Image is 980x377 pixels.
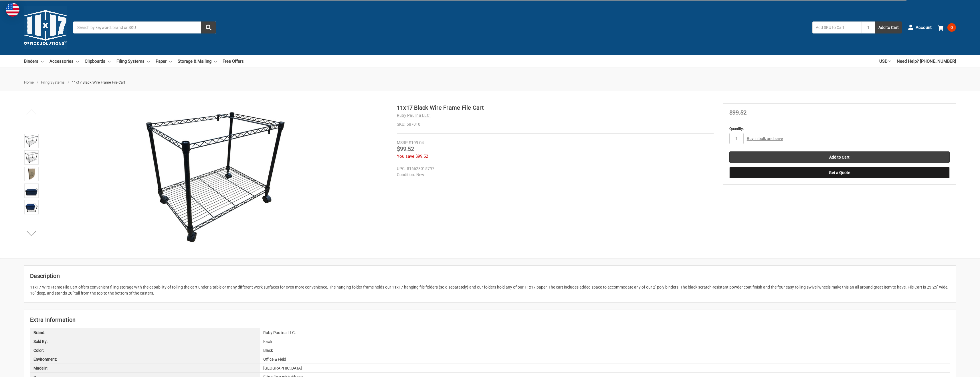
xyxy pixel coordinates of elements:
[747,136,783,141] a: Buy in bulk and save
[397,172,711,178] dd: New
[260,346,950,355] div: Black
[397,145,414,152] span: $99.52
[397,166,711,172] dd: 816628015797
[260,355,950,364] div: Office & Field
[397,121,714,127] dd: 587010
[30,315,950,324] h2: Extra Information
[73,21,216,33] input: Search by keyword, brand or SKU
[72,80,125,84] span: 11x17 Black Wire Frame File Cart
[24,55,43,68] a: Binders
[116,55,150,68] a: Filing Systems
[30,337,260,346] div: Sold By:
[409,140,424,145] span: $199.04
[85,55,110,68] a: Clipboards
[397,172,415,178] dt: Condition:
[24,6,67,49] img: 11x17.com
[144,103,287,246] img: 11x17 Black Wire Frame File Cart
[178,55,217,68] a: Storage & Mailing
[30,364,260,372] div: Made in:
[25,135,38,147] img: 11x17 Black Wire Frame File Cart
[223,55,244,68] a: Free Offers
[23,106,40,118] button: Previous
[729,109,747,116] span: $99.52
[875,21,902,33] button: Add to Cart
[938,20,956,35] a: 0
[30,328,260,337] div: Brand:
[156,55,172,68] a: Paper
[397,103,714,112] h1: 11x17 Black Wire Frame File Cart
[25,151,38,164] img: 11x17 Black Wire Frame File Cart
[729,167,950,178] button: Get a Quote
[729,126,950,132] label: Quantity:
[30,284,950,296] div: 11x17 Wire Frame File Cart offers convenient filing storage with the capability of rolling the ca...
[30,355,260,364] div: Environment:
[397,113,431,118] a: Ruby Paulina LLC.
[25,184,38,197] img: 11x17 Black Wire Frame File Cart
[23,228,40,239] button: Next
[25,201,38,214] img: 11x17 Black Wire Frame File Cart
[260,364,950,372] div: [GEOGRAPHIC_DATA]
[50,55,79,68] a: Accessories
[30,272,950,280] h2: Description
[908,20,932,35] a: Account
[25,168,38,180] img: 11x17 Black Rolling File Cart
[6,3,19,17] img: duty and tax information for United States
[260,328,950,337] div: Ruby Paulina LLC.
[415,154,428,159] span: $99.52
[897,55,956,68] a: Need Help? [PHONE_NUMBER]
[30,346,260,355] div: Color:
[729,151,950,163] input: Add to Cart
[916,24,932,31] span: Account
[24,80,34,84] a: Home
[879,55,891,68] a: USD
[812,21,862,33] input: Add SKU to Cart
[260,337,950,346] div: Each
[397,154,414,159] span: You save
[947,23,956,32] span: 0
[397,140,408,146] div: MSRP
[397,121,405,127] dt: SKU:
[41,80,65,84] a: Filing Systems
[397,166,405,172] dt: UPC:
